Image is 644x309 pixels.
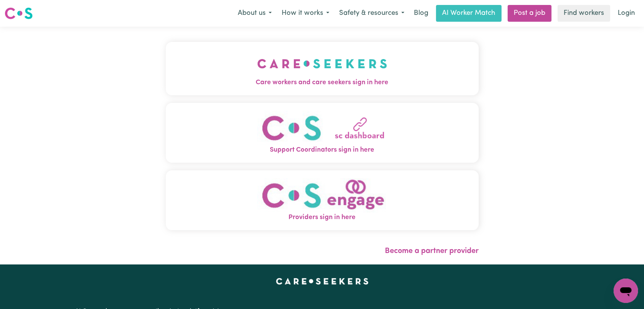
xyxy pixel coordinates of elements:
[557,5,610,22] a: Find workers
[166,42,479,95] button: Care workers and care seekers sign in here
[277,5,334,21] button: How it works
[508,5,551,22] a: Post a job
[613,5,639,22] a: Login
[385,247,479,255] a: Become a partner provider
[166,213,479,223] span: Providers sign in here
[276,278,368,284] a: Careseekers home page
[166,145,479,155] span: Support Coordinators sign in here
[409,5,433,22] a: Blog
[233,5,277,21] button: About us
[166,170,479,230] button: Providers sign in here
[614,279,638,303] iframe: Button to launch messaging window
[436,5,501,22] a: AI Worker Match
[334,5,409,21] button: Safety & resources
[166,103,479,163] button: Support Coordinators sign in here
[166,78,479,88] span: Care workers and care seekers sign in here
[5,6,33,20] img: Careseekers logo
[5,5,33,22] a: Careseekers logo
